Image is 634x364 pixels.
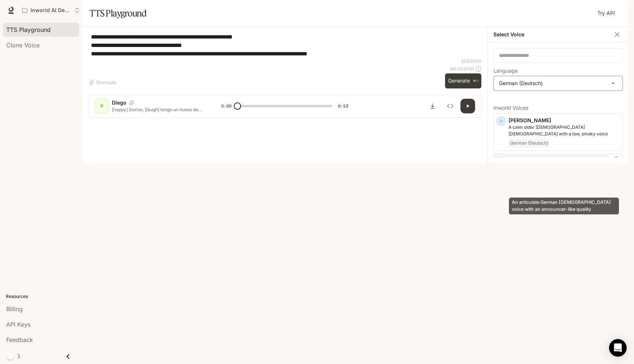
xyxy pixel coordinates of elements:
[221,102,232,110] span: 0:00
[612,157,619,163] button: Copy Voice ID
[450,66,474,72] p: $ 0.002050
[509,139,550,148] span: German (Deutsch)
[473,79,478,83] p: ⌘⏎
[609,339,627,357] div: Open Intercom Messenger
[338,102,348,110] span: 0:13
[445,73,481,88] button: Generate⌘⏎
[509,157,619,164] p: [PERSON_NAME]
[30,7,72,14] p: Inworld AI Demos
[96,100,108,112] div: D
[594,6,618,21] a: Try API
[509,198,619,215] div: An articulate German [DEMOGRAPHIC_DATA] voice with an announcer-like quality
[443,99,458,113] button: Inspect
[112,106,204,113] p: [happy] Doctor, [laugh] tengo un hueso de aceituna en la [MEDICAL_DATA]! [question] Y cómo ha lle...
[493,68,518,73] p: Language
[19,3,83,18] button: Open workspace menu
[425,99,440,113] button: Download audio
[112,99,127,106] p: Diego
[90,6,146,21] h1: TTS Playground
[461,58,481,64] p: 205 / 1000
[127,101,137,105] button: Copy Voice ID
[494,76,622,90] div: German (Deutsch)
[509,124,619,137] p: A calm older German female with a low, smoky voice
[88,77,119,88] button: Shortcuts
[493,105,623,110] p: Inworld Voices
[509,117,619,124] p: [PERSON_NAME]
